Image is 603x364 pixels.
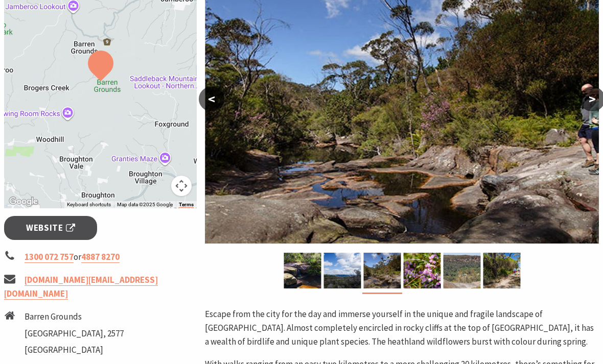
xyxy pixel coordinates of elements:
img: Google [7,195,40,208]
li: Barren Grounds [25,310,124,324]
li: [GEOGRAPHIC_DATA] [25,343,124,357]
a: 4887 8270 [81,251,120,263]
img: Stone Bridge, Barren Grounds Nature Reserve. Photo: John Spencer/NSW Government [363,253,401,288]
li: or [4,250,197,264]
a: Terms (opens in new tab) [179,202,194,208]
p: Escape from the city for the day and immerse yourself in the unique and fragile landscape of [GEO... [205,307,599,349]
li: [GEOGRAPHIC_DATA], 2577 [25,327,124,341]
a: [DOMAIN_NAME][EMAIL_ADDRESS][DOMAIN_NAME] [4,274,158,300]
img: Barren Grounds Nature Reserve, Stone Bridge. Photo: John Spencer/NSW Government [284,253,321,288]
span: Map data ©2025 Google [117,202,173,207]
img: Cooks Nose lookout walk, Barren Grounds Nature Reserve. Photo: John Spencer/NSW Government [443,253,480,288]
img: Barren Grounds Nature Reserve. Photo: John Spencer/NSW Government [403,253,440,288]
a: 1300 072 757 [25,251,74,263]
a: Open this area in Google Maps (opens a new window) [7,195,40,208]
a: Website [4,216,97,240]
button: Keyboard shortcuts [67,201,111,208]
button: Map camera controls [171,176,192,196]
span: Website [26,221,75,235]
img: Barren Grounds Nature Reserve, Griffths trail. Photo: John Spencer/NSW Government [483,253,520,288]
button: < [199,87,224,111]
img: View from Griffths trail, Barren Grounds Nature Reserve. Photo: John Spencer/NSW Government [323,253,361,288]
